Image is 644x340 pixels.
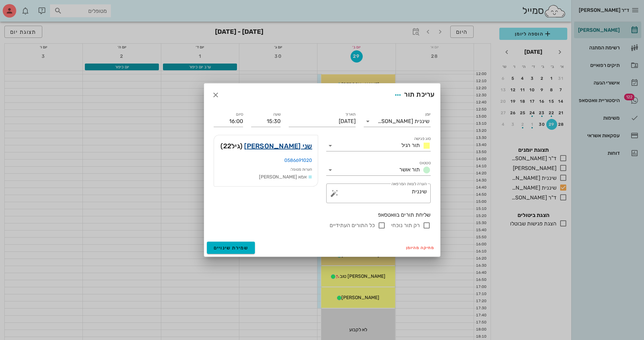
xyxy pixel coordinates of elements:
label: יומן [425,112,431,117]
button: מחיקה מהיומן [403,243,437,252]
span: 22 [223,142,232,150]
label: סוג פגישה [414,136,431,141]
span: (גיל ) [220,141,242,151]
label: תאריך [345,112,356,117]
span: אמא [PERSON_NAME] [259,174,307,180]
span: מחיקה מהיומן [406,245,435,250]
label: רק תור נוכחי [391,222,420,229]
span: תור רגיל [401,142,420,148]
label: שעה [273,112,281,117]
div: שליחת תורים בוואטסאפ [214,211,431,219]
div: יומןשיננית [PERSON_NAME] [364,116,431,127]
small: הערות מטופל: [290,167,312,172]
label: כל התורים העתידיים [330,222,375,229]
span: שמירת שינויים [214,245,248,251]
span: תור אושר [399,166,420,173]
label: הערה לצוות המרפאה [391,181,426,187]
a: שני [PERSON_NAME] [244,141,312,151]
div: עריכת תור [392,89,434,101]
div: סטטוסתור אושר [326,165,431,175]
a: 0586691020 [284,157,312,163]
label: סטטוס [420,161,431,166]
label: סיום [236,112,243,117]
button: שמירת שינויים [207,242,255,254]
div: שיננית [PERSON_NAME] [378,118,429,124]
